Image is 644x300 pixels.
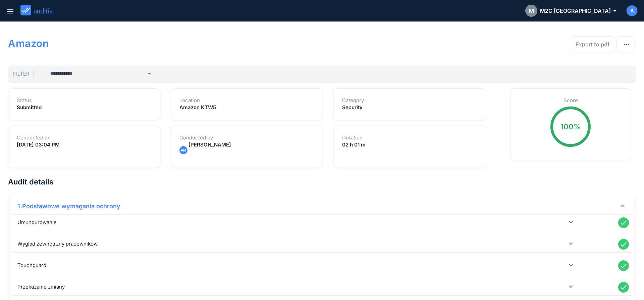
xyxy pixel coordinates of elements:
[17,262,567,269] div: Touchguard
[618,239,629,250] i: done
[8,36,385,50] h1: Amazon
[519,97,622,104] h1: Score
[20,5,60,16] img: auditist_logo_new.svg
[567,240,575,248] i: keyboard_arrow_down
[611,7,616,15] i: arrow_drop_down_outlined
[179,104,216,111] strong: Amazon KTW5
[181,146,186,154] span: AM
[8,176,636,187] h2: Audit details
[567,261,575,269] i: keyboard_arrow_down
[576,40,609,48] div: Export to pdf
[529,6,534,15] span: M
[17,219,567,226] div: Umundurowanie
[525,5,616,17] div: M2C [GEOGRAPHIC_DATA]
[17,203,120,210] strong: 1.Podstawowe wymagania ochrony
[179,97,314,104] h1: Location
[520,3,621,19] button: MM2C [GEOGRAPHIC_DATA]
[618,260,629,271] i: done
[342,134,477,141] h1: Duration
[17,104,42,111] strong: Submitted
[570,36,615,52] button: Export to pdf
[17,141,60,148] strong: [DATE] 03:04 PM
[626,5,638,17] button: A
[567,218,575,226] i: keyboard_arrow_down
[17,97,152,104] h1: Status
[13,71,34,77] span: Filter
[6,7,14,15] i: menu
[342,104,363,111] strong: Security
[17,134,152,141] h1: Conducted on
[342,141,366,148] strong: 02 h 01 m
[619,202,627,210] i: keyboard_arrow_down
[618,282,629,293] i: done
[145,70,153,78] i: arrow_drop_down
[189,141,231,148] span: [PERSON_NAME]
[342,97,477,104] h1: Category
[630,7,634,15] span: A
[17,283,567,291] div: Przekazanie zmiany
[560,121,581,132] div: 100%
[179,134,314,141] h1: Conducted by
[17,240,567,248] div: Wygląd zewnętrzny pracowników
[567,283,575,291] i: keyboard_arrow_down
[618,217,629,228] i: done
